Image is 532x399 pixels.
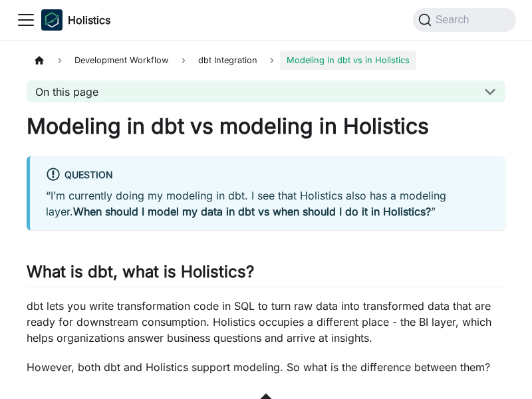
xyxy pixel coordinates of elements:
[41,9,63,31] img: Holistics
[16,10,36,30] button: Toggle navigation bar
[46,188,489,219] p: “I’m currently doing my modeling in dbt. I see that Holistics also has a modeling layer. ”
[73,205,431,218] strong: When should I model my data in dbt vs when should I do it in Holistics?
[192,51,264,70] a: dbt Integration
[27,359,505,375] p: However, both dbt and Holistics support modeling. So what is the difference between them?
[27,80,505,102] button: On this page
[41,9,110,31] a: HolisticsHolisticsHolistics
[68,51,175,70] span: Development Workflow
[27,262,254,281] strong: What is dbt, what is Holistics?
[413,8,516,32] button: Search (Command+K)
[27,51,505,70] nav: Breadcrumbs
[46,167,489,184] div: Question
[27,51,52,70] a: Home page
[280,51,416,70] span: Modeling in dbt vs in Holistics
[27,113,505,140] h1: Modeling in dbt vs modeling in Holistics
[198,55,257,65] span: dbt Integration
[68,12,110,28] b: Holistics
[27,298,505,346] p: dbt lets you write transformation code in SQL to turn raw data into transformed data that are rea...
[432,14,477,26] span: Search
